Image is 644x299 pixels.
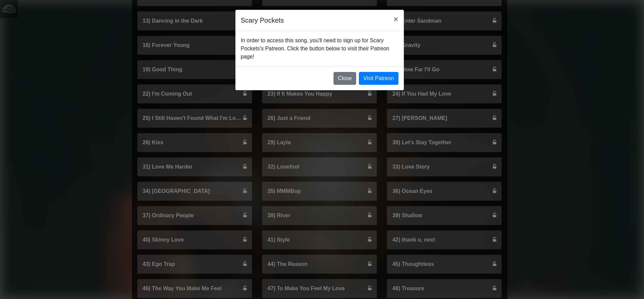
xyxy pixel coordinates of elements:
div: In order to access this song, you'll need to sign up for Scary Pockets's Patreon. Click the butto... [235,31,404,66]
a: Visit Patreon [359,72,398,85]
span: × [393,15,398,24]
h5: Scary Pockets [241,15,284,25]
button: Close [388,10,404,29]
button: Close [333,72,356,85]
